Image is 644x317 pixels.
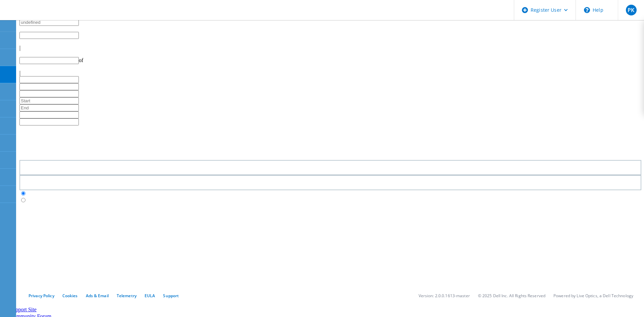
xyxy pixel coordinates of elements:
[86,293,109,299] a: Ads & Email
[7,13,79,19] a: Live Optics Dashboard
[19,104,79,111] input: End
[117,293,137,299] a: Telemetry
[628,7,634,13] span: PK
[79,57,83,63] span: of
[19,70,641,76] div: |
[62,293,78,299] a: Cookies
[19,19,79,26] input: undefined
[163,293,179,299] a: Support
[19,97,79,104] input: Start
[19,45,641,51] div: |
[10,307,37,312] a: Support Site
[478,293,545,299] li: © 2025 Dell Inc. All Rights Reserved
[419,293,470,299] li: Version: 2.0.0.1613-master
[553,293,633,299] li: Powered by Live Optics, a Dell Technology
[584,7,590,13] svg: \n
[29,293,54,299] a: Privacy Policy
[145,293,155,299] a: EULA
